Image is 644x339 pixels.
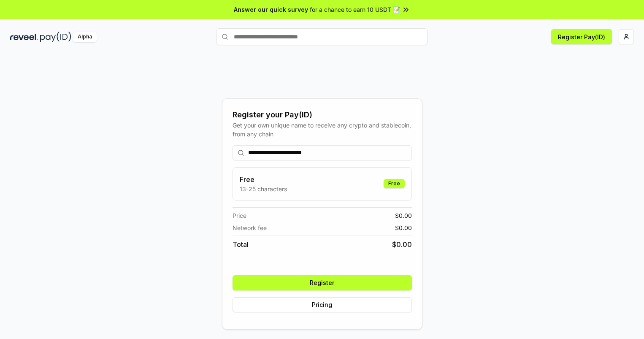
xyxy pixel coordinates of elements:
[384,179,405,188] div: Free
[392,239,412,250] span: $ 0.00
[10,32,38,42] img: reveel_dark
[240,184,287,193] p: 13-25 characters
[233,297,412,312] button: Pricing
[395,223,412,232] span: $ 0.00
[233,109,412,121] div: Register your Pay(ID)
[233,223,267,232] span: Network fee
[240,174,287,184] h3: Free
[233,275,412,290] button: Register
[233,121,412,138] div: Get your own unique name to receive any crypto and stablecoin, from any chain
[73,32,97,42] div: Alpha
[40,32,71,42] img: pay_id
[234,5,308,14] span: Answer our quick survey
[233,211,246,220] span: Price
[395,211,412,220] span: $ 0.00
[551,29,612,44] button: Register Pay(ID)
[310,5,400,14] span: for a chance to earn 10 USDT 📝
[233,239,249,250] span: Total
